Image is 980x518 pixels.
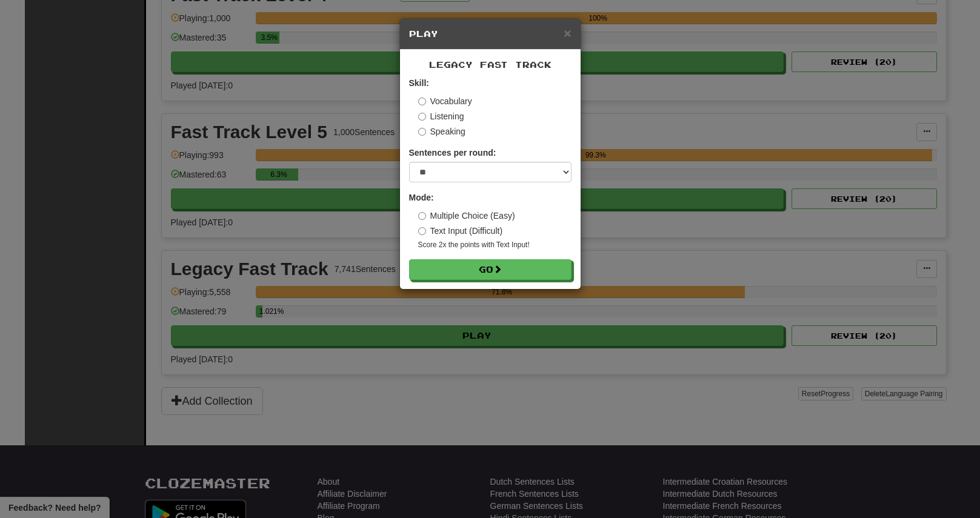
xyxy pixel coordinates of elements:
[418,225,503,237] label: Text Input (Difficult)
[418,210,515,222] label: Multiple Choice (Easy)
[418,98,426,105] input: Vocabulary
[418,227,426,235] input: Text Input (Difficult)
[418,113,426,121] input: Listening
[409,78,429,88] strong: Skill:
[409,147,496,159] label: Sentences per round:
[418,128,426,136] input: Speaking
[418,125,465,138] label: Speaking
[564,26,571,40] span: ×
[409,28,572,40] h5: Play
[418,212,426,220] input: Multiple Choice (Easy)
[418,240,572,250] small: Score 2x the points with Text Input !
[418,110,464,122] label: Listening
[409,259,572,280] button: Go
[409,193,434,202] strong: Mode:
[418,95,472,107] label: Vocabulary
[564,27,571,39] button: Close
[429,59,552,70] span: Legacy Fast Track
